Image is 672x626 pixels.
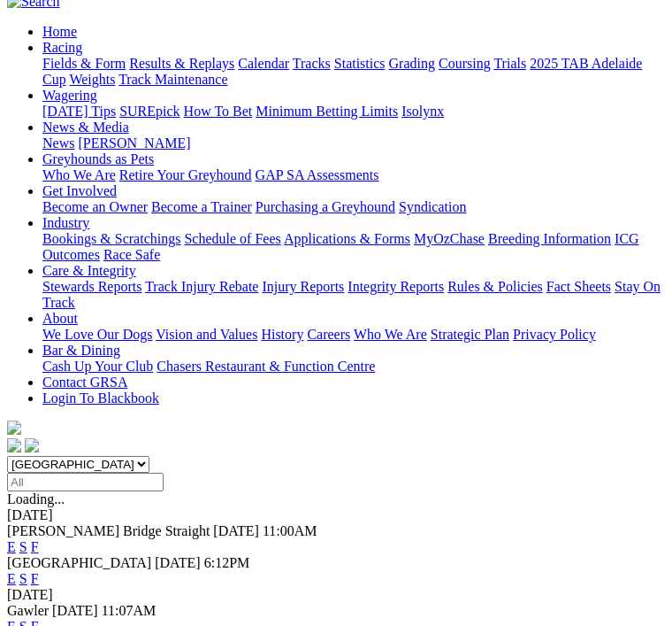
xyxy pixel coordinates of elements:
a: Who We Are [42,167,116,182]
a: Rules & Policies [447,279,543,294]
a: Track Maintenance [118,72,227,87]
img: facebook.svg [7,438,21,452]
a: Schedule of Fees [184,231,280,246]
a: Greyhounds as Pets [42,151,154,166]
span: [DATE] [213,523,259,538]
a: Careers [307,327,350,342]
a: Tracks [293,56,331,71]
a: Retire Your Greyhound [119,167,252,182]
span: 11:00AM [263,523,317,538]
a: Applications & Forms [284,231,410,246]
span: 11:07AM [102,603,157,618]
a: Weights [69,72,115,87]
a: Breeding Information [488,231,611,246]
a: History [261,327,303,342]
a: S [19,539,27,554]
a: 2025 TAB Adelaide Cup [42,56,642,87]
a: Grading [389,56,435,71]
a: Fact Sheets [546,279,611,294]
a: Login To Blackbook [42,390,159,406]
a: Contact GRSA [42,375,127,390]
div: Greyhounds as Pets [42,167,665,183]
a: Home [42,24,77,39]
span: 6:12PM [204,555,250,570]
img: logo-grsa-white.png [7,421,21,435]
a: Racing [42,40,82,55]
a: Purchasing a Greyhound [256,199,395,214]
a: We Love Our Dogs [42,327,152,342]
a: Race Safe [103,247,160,262]
span: Gawler [7,603,49,618]
a: Privacy Policy [513,327,596,342]
a: E [7,571,16,586]
a: Injury Reports [262,279,344,294]
div: [DATE] [7,507,665,523]
input: Select date [7,473,164,491]
a: Who We Are [354,327,427,342]
a: Wagering [42,88,97,103]
span: [DATE] [155,555,201,570]
a: Vision and Values [156,327,257,342]
a: Chasers Restaurant & Function Centre [157,359,375,374]
a: SUREpick [119,104,179,119]
a: GAP SA Assessments [256,167,379,182]
a: Become a Trainer [151,199,252,214]
div: [DATE] [7,587,665,603]
a: [DATE] Tips [42,104,116,119]
div: Industry [42,231,665,263]
a: Become an Owner [42,199,148,214]
span: [GEOGRAPHIC_DATA] [7,555,151,570]
div: About [42,327,665,343]
div: Bar & Dining [42,359,665,375]
a: MyOzChase [414,231,485,246]
a: Isolynx [401,104,444,119]
a: News & Media [42,120,129,135]
div: Care & Integrity [42,279,665,311]
a: Results & Replays [129,56,234,71]
a: ICG Outcomes [42,231,639,262]
div: Get Involved [42,199,665,215]
a: Syndication [399,199,466,214]
a: Track Injury Rebate [145,279,258,294]
a: Trials [493,56,526,71]
a: How To Bet [184,104,253,119]
a: E [7,539,16,554]
div: Racing [42,56,665,88]
img: twitter.svg [25,438,39,452]
a: News [42,135,74,151]
a: Strategic Plan [431,327,509,342]
a: Care & Integrity [42,263,136,278]
a: Statistics [334,56,386,71]
a: Minimum Betting Limits [256,104,398,119]
a: Fields & Form [42,56,126,71]
a: Bookings & Scratchings [42,231,180,246]
span: [DATE] [52,603,98,618]
a: About [42,311,78,326]
div: Wagering [42,104,665,120]
a: F [31,539,39,554]
a: Integrity Reports [347,279,444,294]
a: S [19,571,27,586]
a: Stewards Reports [42,279,141,294]
a: Bar & Dining [42,343,120,358]
a: Industry [42,215,89,230]
a: F [31,571,39,586]
a: Get Involved [42,183,117,198]
span: Loading... [7,491,65,506]
a: [PERSON_NAME] [78,135,190,151]
span: [PERSON_NAME] Bridge Straight [7,523,210,538]
a: Stay On Track [42,279,661,310]
div: News & Media [42,135,665,151]
a: Cash Up Your Club [42,359,153,374]
a: Coursing [439,56,491,71]
a: Calendar [238,56,289,71]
